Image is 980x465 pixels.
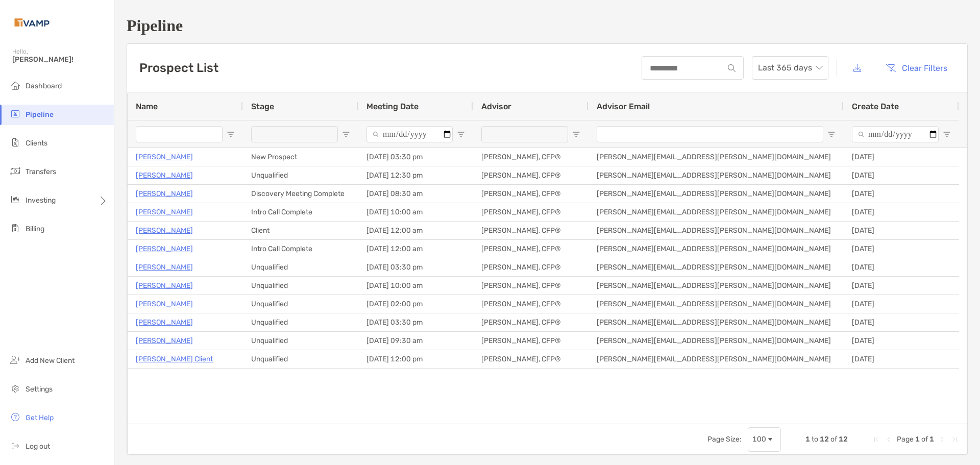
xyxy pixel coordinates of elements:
div: [PERSON_NAME][EMAIL_ADDRESS][PERSON_NAME][DOMAIN_NAME] [589,203,844,221]
div: [DATE] [844,332,959,350]
a: [PERSON_NAME] [136,224,193,237]
span: Log out [26,442,50,451]
div: Unqualified [243,166,358,184]
div: Page Size [748,427,781,452]
img: billing icon [9,222,21,234]
div: [DATE] [844,350,959,368]
div: [PERSON_NAME], CFP® [473,222,589,239]
div: [PERSON_NAME], CFP® [473,332,589,350]
button: Open Filter Menu [827,130,836,138]
h3: Prospect List [139,61,218,75]
div: [DATE] [844,277,959,295]
h1: Pipeline [127,16,968,35]
div: [DATE] 12:00 pm [358,350,473,368]
input: Name Filter Input [136,126,223,142]
div: [PERSON_NAME], CFP® [473,350,589,368]
div: [PERSON_NAME], CFP® [473,313,589,331]
a: [PERSON_NAME] [136,261,193,274]
div: [PERSON_NAME][EMAIL_ADDRESS][PERSON_NAME][DOMAIN_NAME] [589,295,844,313]
div: [PERSON_NAME], CFP® [473,240,589,258]
div: [DATE] 10:00 am [358,203,473,221]
div: Page Size: [707,435,742,444]
span: 12 [820,435,829,444]
span: Dashboard [26,82,62,90]
span: Last 365 days [758,57,822,79]
img: transfers icon [9,165,21,177]
div: Unqualified [243,332,358,350]
div: [PERSON_NAME], CFP® [473,148,589,166]
p: [PERSON_NAME] [136,242,193,255]
div: [PERSON_NAME][EMAIL_ADDRESS][PERSON_NAME][DOMAIN_NAME] [589,185,844,203]
span: Clients [26,139,47,148]
a: [PERSON_NAME] [136,316,193,329]
div: [DATE] [844,166,959,184]
div: [PERSON_NAME][EMAIL_ADDRESS][PERSON_NAME][DOMAIN_NAME] [589,350,844,368]
div: [DATE] [844,258,959,276]
a: [PERSON_NAME] [136,187,193,200]
img: logout icon [9,439,21,452]
span: Meeting Date [366,102,419,111]
span: of [921,435,928,444]
button: Open Filter Menu [943,130,951,138]
span: Billing [26,225,44,233]
input: Meeting Date Filter Input [366,126,453,142]
div: Unqualified [243,258,358,276]
span: Add New Client [26,356,75,365]
img: add_new_client icon [9,354,21,366]
img: clients icon [9,136,21,149]
span: Name [136,102,158,111]
img: get-help icon [9,411,21,423]
div: [PERSON_NAME][EMAIL_ADDRESS][PERSON_NAME][DOMAIN_NAME] [589,332,844,350]
button: Open Filter Menu [572,130,580,138]
span: Page [897,435,914,444]
span: Get Help [26,413,54,422]
span: 1 [805,435,810,444]
div: [DATE] [844,148,959,166]
div: [PERSON_NAME][EMAIL_ADDRESS][PERSON_NAME][DOMAIN_NAME] [589,240,844,258]
a: [PERSON_NAME] [136,169,193,182]
span: [PERSON_NAME]! [12,55,108,64]
span: Investing [26,196,56,205]
div: Discovery Meeting Complete [243,185,358,203]
p: [PERSON_NAME] [136,334,193,347]
div: [DATE] 03:30 pm [358,313,473,331]
a: [PERSON_NAME] [136,298,193,310]
a: [PERSON_NAME] [136,206,193,218]
a: [PERSON_NAME] Client [136,353,213,365]
div: [DATE] 09:30 am [358,332,473,350]
div: [DATE] 12:00 am [358,240,473,258]
div: [PERSON_NAME][EMAIL_ADDRESS][PERSON_NAME][DOMAIN_NAME] [589,222,844,239]
img: pipeline icon [9,108,21,120]
span: 12 [839,435,848,444]
input: Create Date Filter Input [852,126,939,142]
div: [PERSON_NAME], CFP® [473,185,589,203]
div: [PERSON_NAME], CFP® [473,203,589,221]
span: Settings [26,385,53,394]
div: [PERSON_NAME][EMAIL_ADDRESS][PERSON_NAME][DOMAIN_NAME] [589,148,844,166]
a: [PERSON_NAME] [136,279,193,292]
div: Intro Call Complete [243,240,358,258]
div: [PERSON_NAME][EMAIL_ADDRESS][PERSON_NAME][DOMAIN_NAME] [589,313,844,331]
span: to [812,435,818,444]
div: First Page [872,435,880,444]
span: Advisor Email [597,102,650,111]
div: 100 [752,435,766,444]
span: Create Date [852,102,899,111]
div: [PERSON_NAME], CFP® [473,166,589,184]
div: [DATE] 03:30 pm [358,258,473,276]
div: [DATE] [844,240,959,258]
button: Clear Filters [877,57,955,79]
div: [DATE] [844,203,959,221]
div: Intro Call Complete [243,203,358,221]
div: Client [243,222,358,239]
div: [PERSON_NAME], CFP® [473,277,589,295]
div: Last Page [950,435,959,444]
div: [PERSON_NAME][EMAIL_ADDRESS][PERSON_NAME][DOMAIN_NAME] [589,258,844,276]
